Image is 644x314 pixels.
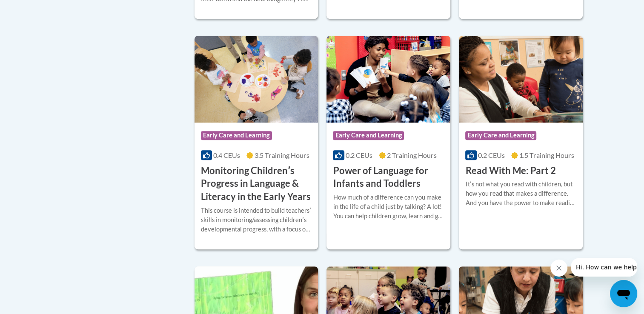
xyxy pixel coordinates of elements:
img: Course Logo [195,36,318,123]
a: Course LogoEarly Care and Learning0.2 CEUs1.5 Training Hours Read With Me: Part 2Itʹs not what yo... [459,36,583,249]
span: Hi. How can we help? [5,6,69,13]
span: 1.5 Training Hours [519,151,574,159]
span: Early Care and Learning [465,131,536,140]
iframe: Close message [550,260,567,277]
a: Course LogoEarly Care and Learning0.2 CEUs2 Training Hours Power of Language for Infants and Todd... [326,36,450,249]
h3: Monitoring Childrenʹs Progress in Language & Literacy in the Early Years [201,164,312,203]
img: Course Logo [459,36,583,123]
span: Early Care and Learning [333,131,404,140]
h3: Read With Me: Part 2 [465,164,555,177]
span: 3.5 Training Hours [255,151,309,159]
span: 0.2 CEUs [478,151,505,159]
div: This course is intended to build teachersʹ skills in monitoring/assessing childrenʹs developmenta... [201,206,312,234]
h3: Power of Language for Infants and Toddlers [333,164,444,191]
a: Course LogoEarly Care and Learning0.4 CEUs3.5 Training Hours Monitoring Childrenʹs Progress in La... [195,36,318,249]
img: Course Logo [326,36,450,123]
span: 0.2 CEUs [346,151,372,159]
div: Itʹs not what you read with children, but how you read that makes a difference. And you have the ... [465,180,576,208]
span: 0.4 CEUs [213,151,240,159]
span: Early Care and Learning [201,131,272,140]
span: 2 Training Hours [387,151,437,159]
iframe: Button to launch messaging window [610,280,637,307]
iframe: Message from company [571,258,637,277]
div: How much of a difference can you make in the life of a child just by talking? A lot! You can help... [333,193,444,221]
